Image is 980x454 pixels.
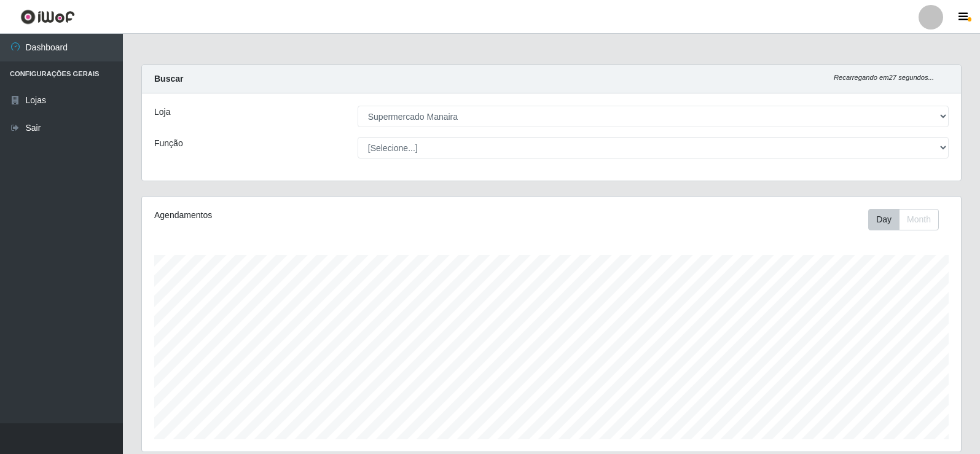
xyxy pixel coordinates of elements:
[868,209,939,230] div: First group
[154,209,474,222] div: Agendamentos
[154,74,183,84] strong: Buscar
[868,209,900,230] button: Day
[154,106,170,119] label: Loja
[154,137,183,150] label: Função
[899,209,939,230] button: Month
[834,74,934,81] i: Recarregando em 27 segundos...
[20,9,75,25] img: CoreUI Logo
[868,209,949,230] div: Toolbar with button groups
